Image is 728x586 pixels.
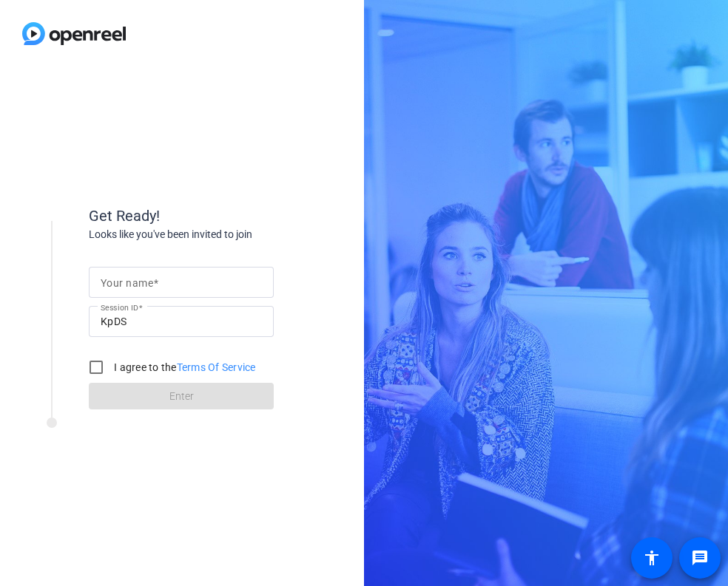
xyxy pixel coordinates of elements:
[111,360,256,375] label: I agree to the
[101,277,153,289] mat-label: Your name
[89,227,385,242] div: Looks like you've been invited to join
[101,303,138,312] mat-label: Session ID
[177,361,256,373] a: Terms Of Service
[643,549,661,567] mat-icon: accessibility
[89,205,385,227] div: Get Ready!
[691,549,709,567] mat-icon: message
